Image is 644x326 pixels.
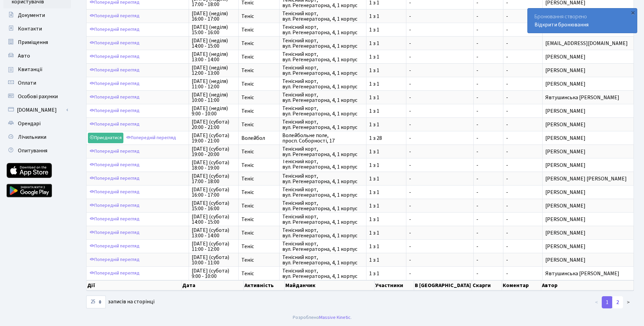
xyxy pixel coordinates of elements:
[476,122,501,127] span: -
[545,95,631,100] span: Явтушинська [PERSON_NAME]
[241,122,277,127] span: Теніс
[88,255,141,265] a: Попередній перегляд
[282,24,363,35] span: Тенісний корт, вул. Регенераторна, 4, 1 корпус
[545,190,631,195] span: [PERSON_NAME]
[192,106,236,116] span: [DATE] (неділя) 9:00 - 10:00
[192,255,236,265] span: [DATE] (субота) 10:00 - 11:00
[88,119,141,130] a: Попередній перегляд
[282,11,363,22] span: Тенісний корт, вул. Регенераторна, 4, 1 корпус
[541,280,634,290] th: Автор
[409,257,471,263] span: -
[506,40,508,47] span: -
[409,135,471,141] span: -
[319,314,351,321] a: Massive Kinetic
[192,146,236,157] span: [DATE] (субота) 19:00 - 20:00
[409,176,471,181] span: -
[18,39,48,46] span: Приміщення
[506,148,508,155] span: -
[629,9,636,16] div: ×
[472,280,502,290] th: Скарги
[476,14,501,19] span: -
[282,200,363,211] span: Тенісний корт, вул. Регенераторна, 4, 1 корпус
[506,256,508,264] span: -
[241,244,277,249] span: Теніс
[88,227,141,238] a: Попередній перегляд
[506,67,508,74] span: -
[282,160,363,171] span: Тенісний корт, вул. Регенераторна, 4, 1 корпус
[192,200,236,211] span: [DATE] (субота) 15:00 - 16:00
[241,14,277,19] span: Теніс
[241,149,277,154] span: Теніс
[88,187,141,197] a: Попередній перегляд
[369,190,403,195] span: 1 з 1
[3,22,71,36] a: Контакти
[282,146,363,157] span: Тенісний корт, вул. Регенераторна, 4, 1 корпус
[18,66,43,73] span: Квитанції
[192,119,236,130] span: [DATE] (субота) 20:00 - 21:00
[282,255,363,265] span: Тенісний корт, вул. Регенераторна, 4, 1 корпус
[192,241,236,252] span: [DATE] (субота) 11:00 - 12:00
[3,103,71,117] a: [DOMAIN_NAME]
[192,11,236,22] span: [DATE] (неділя) 16:00 - 17:00
[88,106,141,116] a: Попередній перегляд
[414,280,472,290] th: В [GEOGRAPHIC_DATA]
[192,92,236,103] span: [DATE] (неділя) 10:00 - 11:00
[3,130,71,144] a: Лічильники
[3,49,71,63] a: Авто
[241,257,277,263] span: Теніс
[409,190,471,195] span: -
[18,120,41,127] span: Орендарі
[409,162,471,168] span: -
[241,162,277,168] span: Теніс
[409,271,471,276] span: -
[506,243,508,250] span: -
[369,108,403,114] span: 1 з 1
[545,203,631,209] span: [PERSON_NAME]
[192,24,236,35] span: [DATE] (неділя) 15:00 - 16:00
[476,95,501,100] span: -
[3,117,71,130] a: Орендарі
[88,38,141,48] a: Попередній перегляд
[612,296,623,308] a: 2
[88,173,141,184] a: Попередній перегляд
[476,244,501,249] span: -
[506,80,508,88] span: -
[369,41,403,46] span: 1 з 1
[545,81,631,87] span: [PERSON_NAME]
[282,241,363,252] span: Тенісний корт, вул. Регенераторна, 4, 1 корпус
[88,92,141,103] a: Попередній перегляд
[241,230,277,236] span: Теніс
[506,13,508,20] span: -
[409,27,471,32] span: -
[506,94,508,101] span: -
[241,27,277,32] span: Теніс
[192,51,236,62] span: [DATE] (неділя) 13:00 - 14:00
[476,217,501,222] span: -
[369,14,403,19] span: 1 з 1
[241,135,277,141] span: Волейбол
[409,122,471,127] span: -
[369,27,403,32] span: 1 з 1
[369,244,403,249] span: 1 з 1
[506,189,508,196] span: -
[476,41,501,46] span: -
[369,176,403,181] span: 1 з 1
[18,93,58,100] span: Особові рахунки
[369,122,403,127] span: 1 з 1
[369,149,403,154] span: 1 з 1
[476,81,501,87] span: -
[545,176,631,181] span: [PERSON_NAME] [PERSON_NAME]
[282,79,363,89] span: Тенісний корт, вул. Регенераторна, 4, 1 корпус
[241,54,277,60] span: Теніс
[18,25,42,32] span: Контакти
[86,296,106,308] select: записів на сторінці
[545,108,631,114] span: [PERSON_NAME]
[476,27,501,32] span: -
[241,95,277,100] span: Теніс
[241,271,277,276] span: Теніс
[476,68,501,73] span: -
[476,162,501,168] span: -
[88,200,141,211] a: Попередній перегляд
[506,270,508,277] span: -
[192,187,236,198] span: [DATE] (субота) 16:00 - 17:00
